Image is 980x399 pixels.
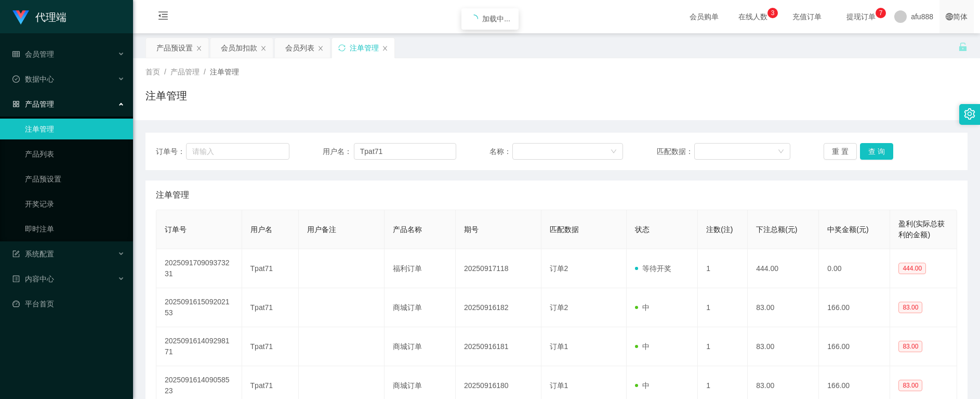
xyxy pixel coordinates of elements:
i: 图标: menu-fold [145,1,181,34]
button: 重 置 [824,143,857,160]
img: logo.9652507e.png [12,10,29,25]
span: 产品名称 [393,225,422,234]
span: 加载中... [482,15,510,23]
p: 3 [771,8,775,18]
td: 1 [698,249,748,288]
span: 匹配数据 [550,225,579,234]
span: 订单1 [550,342,568,351]
i: 图标: down [611,148,617,156]
span: 订单2 [550,264,568,273]
td: Tpat71 [242,327,299,366]
td: 202509170909373231 [156,249,242,288]
span: 数据中心 [12,75,54,83]
span: 产品管理 [12,100,54,108]
a: 产品预设置 [25,169,125,189]
span: 充值订单 [787,13,827,20]
button: 查 询 [860,143,893,160]
span: 订单2 [550,303,568,312]
span: 期号 [464,225,479,234]
span: 订单号： [156,146,186,157]
td: 1 [698,327,748,366]
td: 福利订单 [385,249,456,288]
a: 图标: dashboard平台首页 [12,293,125,314]
span: 系统配置 [12,250,54,258]
span: 注单管理 [210,68,239,76]
td: Tpat71 [242,288,299,327]
input: 请输入 [354,143,456,160]
i: 图标: table [12,50,20,58]
a: 即时注单 [25,218,125,239]
td: 202509161409298171 [156,327,242,366]
i: 图标: down [778,148,784,156]
td: 商城订单 [385,327,456,366]
span: 注数(注) [706,225,733,234]
span: 用户名 [250,225,272,234]
td: 20250916181 [456,327,541,366]
i: 图标: sync [338,44,346,52]
td: 20250916182 [456,288,541,327]
span: 83.00 [898,380,922,391]
div: 注单管理 [350,38,379,58]
td: 444.00 [748,249,819,288]
h1: 注单管理 [145,88,187,104]
span: 订单1 [550,381,568,390]
input: 请输入 [186,143,289,160]
span: 中 [635,342,650,351]
span: 等待开奖 [635,264,671,273]
a: 开奖记录 [25,194,125,214]
span: 用户名： [323,146,354,157]
i: 图标: check-circle-o [12,75,20,83]
span: 订单号 [165,225,187,234]
span: 用户备注 [307,225,336,234]
span: 444.00 [898,263,926,274]
td: 20250917118 [456,249,541,288]
span: 会员管理 [12,50,54,58]
a: 注单管理 [25,119,125,139]
span: 匹配数据： [657,146,694,157]
i: 图标: form [12,250,20,258]
a: 代理端 [12,12,67,21]
h1: 代理端 [35,1,67,34]
div: 会员列表 [285,38,314,58]
i: 图标: global [946,13,953,20]
td: 202509161509202153 [156,288,242,327]
span: 状态 [635,225,650,234]
div: 产品预设置 [156,38,193,58]
span: 83.00 [898,341,922,352]
i: 图标: close [317,45,324,52]
div: 会员加扣款 [221,38,257,58]
td: 83.00 [748,327,819,366]
sup: 7 [876,8,886,18]
span: 首页 [145,68,160,76]
i: 图标: profile [12,275,20,282]
span: 83.00 [898,302,922,313]
td: 166.00 [819,327,890,366]
td: 83.00 [748,288,819,327]
span: 名称： [489,146,512,157]
span: 注单管理 [156,189,189,201]
p: 7 [879,8,883,18]
span: 提现订单 [841,13,881,20]
td: 商城订单 [385,288,456,327]
td: 0.00 [819,249,890,288]
i: 图标: close [382,45,388,52]
i: icon: loading [470,15,478,23]
span: / [204,68,206,76]
span: 中 [635,303,650,312]
i: 图标: setting [964,108,975,120]
span: 中奖金额(元) [827,225,868,234]
i: 图标: close [196,45,202,52]
i: 图标: close [260,45,267,52]
span: 中 [635,381,650,390]
sup: 3 [767,8,778,18]
span: 盈利(实际总获利的金额) [898,220,945,239]
span: 在线人数 [733,13,773,20]
span: 下注总额(元) [756,225,797,234]
td: 166.00 [819,288,890,327]
td: Tpat71 [242,249,299,288]
td: 1 [698,288,748,327]
i: 图标: unlock [958,42,968,52]
span: / [164,68,166,76]
i: 图标: appstore-o [12,100,20,108]
span: 产品管理 [170,68,200,76]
